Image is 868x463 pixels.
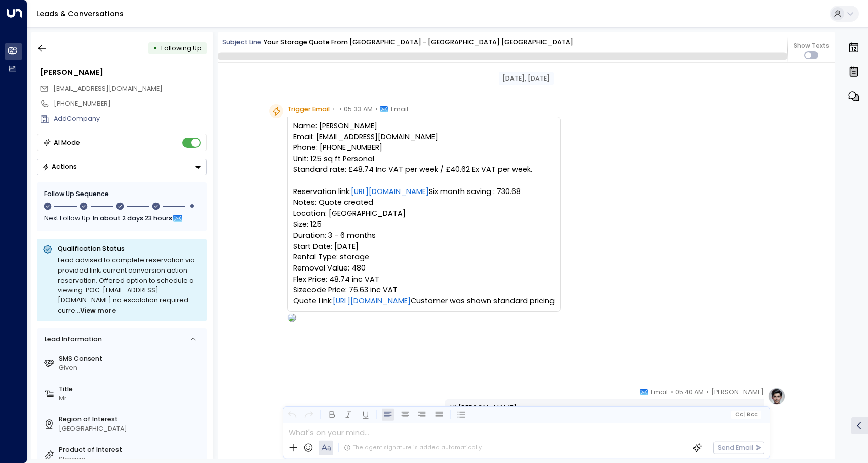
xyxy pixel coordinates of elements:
[303,409,315,421] button: Redo
[744,412,746,418] span: |
[711,387,764,397] span: [PERSON_NAME]
[59,415,203,425] label: Region of Interest
[375,104,378,114] span: •
[45,190,200,200] div: Follow Up Sequence
[344,444,482,452] div: The agent signature is added automatically
[351,186,429,198] a: [URL][DOMAIN_NAME]
[161,44,202,52] span: Following Up
[499,72,554,85] div: [DATE], [DATE]
[45,213,200,224] div: Next Follow Up:
[735,412,758,418] span: Cc Bcc
[264,37,573,47] div: Your storage quote from [GEOGRAPHIC_DATA] - [GEOGRAPHIC_DATA] [GEOGRAPHIC_DATA]
[59,445,203,455] label: Product of Interest
[54,99,207,109] div: [PHONE_NUMBER]
[222,37,263,46] span: Subject Line:
[53,84,163,94] span: ronbuzz@outlook.com
[40,67,207,79] div: [PERSON_NAME]
[37,159,207,175] button: Actions
[37,159,207,175] div: Button group with a nested menu
[53,84,163,93] span: [EMAIL_ADDRESS][DOMAIN_NAME]
[41,335,101,344] div: Lead Information
[706,387,709,397] span: •
[54,114,207,124] div: AddCompany
[344,104,373,114] span: 05:33 AM
[768,387,786,405] img: profile-logo.png
[339,104,342,114] span: •
[58,255,201,316] div: Lead advised to complete reservation via provided link; current conversion action = reservation. ...
[59,424,203,434] div: [GEOGRAPHIC_DATA]
[288,314,296,322] img: OLIVIA PARKER
[293,121,555,306] pre: Name: [PERSON_NAME] Email: [EMAIL_ADDRESS][DOMAIN_NAME] Phone: [PHONE_NUMBER] Unit: 125 sq ft Per...
[54,138,80,148] div: AI Mode
[59,363,203,373] div: Given
[36,9,124,19] a: Leads & Conversations
[731,410,761,419] button: Cc|Bcc
[332,104,335,114] span: •
[391,104,408,114] span: Email
[287,104,330,114] span: Trigger Email
[42,163,77,171] div: Actions
[59,384,203,394] label: Title
[58,244,201,253] p: Qualification Status
[675,387,704,397] span: 05:40 AM
[286,409,298,421] button: Undo
[59,394,203,403] div: Mr
[794,41,830,50] span: Show Texts
[670,387,673,397] span: •
[80,305,116,316] span: View more
[59,354,203,364] label: SMS Consent
[333,296,411,307] a: [URL][DOMAIN_NAME]
[651,387,668,397] span: Email
[153,40,157,56] div: •
[93,213,173,224] span: In about 2 days 23 hours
